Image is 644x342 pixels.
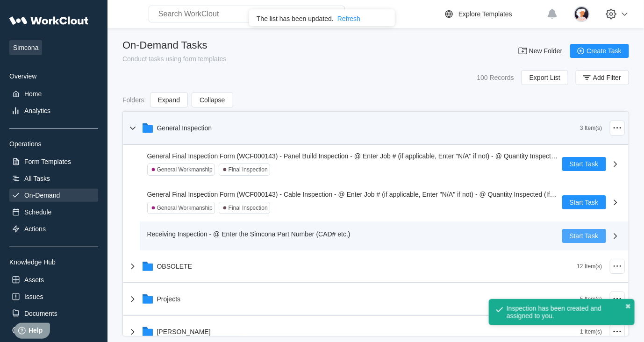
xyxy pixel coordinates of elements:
[24,158,71,165] div: Form Templates
[9,307,98,320] a: Documents
[580,296,602,302] div: 5 Item(s)
[24,192,60,199] div: On-Demand
[147,230,351,238] span: Receiving Inspection - @ Enter the Simcona Part Number (CAD# etc.)
[386,13,391,21] button: close
[577,263,602,270] div: 12 Item(s)
[158,97,180,103] span: Expand
[458,10,512,18] div: Explore Templates
[122,96,146,104] div: Folders :
[9,172,98,185] a: All Tasks
[24,107,50,114] div: Analytics
[562,195,606,209] button: Start Task
[24,208,51,216] div: Schedule
[507,305,606,320] div: Inspection has been created and assigned to you.
[9,290,98,303] a: Issues
[24,90,42,98] div: Home
[9,140,98,148] div: Operations
[147,152,604,160] span: General Final Inspection Form (WCF000143) - Panel Build Inspection - @ Enter Job # (if applicable...
[512,44,570,58] button: New Folder
[9,273,98,286] a: Assets
[9,324,98,337] a: Skills
[140,145,629,183] a: General Final Inspection Form (WCF000143) - Panel Build Inspection - @ Enter Job # (if applicable...
[192,93,233,107] button: Collapse
[562,157,606,171] button: Start Task
[147,191,588,198] span: General Final Inspection Form (WCF000143) - Cable Inspection - @ Enter Job # (if applicable, Ente...
[576,70,629,85] button: Add Filter
[9,206,98,219] a: Schedule
[570,44,629,58] button: Create Task
[593,74,621,81] span: Add Filter
[9,87,98,100] a: Home
[530,74,560,81] span: Export List
[9,189,98,202] a: On-Demand
[122,39,227,51] div: On-Demand Tasks
[200,97,225,103] span: Collapse
[9,40,42,55] span: Simcona
[9,258,98,266] div: Knowledge Hub
[229,166,268,173] div: Final Inspection
[522,70,568,85] button: Export List
[337,15,360,22] div: Refresh
[229,205,268,211] div: Final Inspection
[157,166,213,173] div: General Workmanship
[570,199,599,206] span: Start Task
[140,183,629,221] a: General Final Inspection Form (WCF000143) - Cable Inspection - @ Enter Job # (if applicable, Ente...
[24,225,46,233] div: Actions
[140,221,629,250] a: Receiving Inspection - @ Enter the Simcona Part Number (CAD# etc.)Start Task
[570,233,599,239] span: Start Task
[257,15,334,22] div: The list has been updated.
[24,293,43,300] div: Issues
[529,48,563,54] span: New Folder
[580,125,602,131] div: 3 Item(s)
[477,74,514,81] div: 100 Records
[9,155,98,168] a: Form Templates
[570,161,599,167] span: Start Task
[24,276,44,284] div: Assets
[587,48,622,54] span: Create Task
[625,303,631,310] button: close
[24,310,57,317] div: Documents
[157,124,212,132] div: General Inspection
[157,205,213,211] div: General Workmanship
[157,328,211,335] div: [PERSON_NAME]
[574,6,590,22] img: user-4.png
[9,104,98,117] a: Analytics
[9,72,98,80] div: Overview
[149,6,345,22] input: Search WorkClout
[150,93,188,107] button: Expand
[444,8,542,20] a: Explore Templates
[9,222,98,235] a: Actions
[157,295,181,303] div: Projects
[562,229,606,243] button: Start Task
[122,55,227,63] div: Conduct tasks using form templates
[157,263,192,270] div: OBSOLETE
[24,175,50,182] div: All Tasks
